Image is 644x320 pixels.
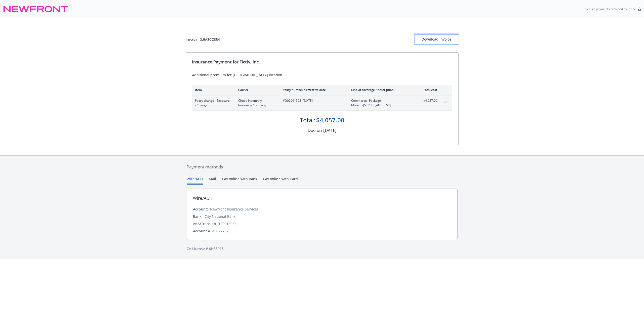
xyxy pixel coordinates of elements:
[205,214,235,219] div: City National Bank
[415,34,459,44] div: Download Invoice
[209,176,216,185] button: Mail
[192,59,452,65] div: Insurance Payment for Fictiv, Inc.
[193,221,216,226] div: ABA/Transit #
[222,176,257,185] button: Pay online with Bank
[238,98,275,108] span: Chubb Indemnity Insurance Company
[263,176,298,185] button: Pay online with Card
[300,116,315,124] div: Total:
[351,98,410,103] span: Commercial Package
[192,72,452,78] div: Additional premium for [GEOGRAPHIC_DATA] location.
[283,98,343,103] span: #D02091598 - [DATE]
[192,95,452,111] div: Policy change - Exposure - ChangeChubb Indemnity Insurance Company#D02091598- [DATE]Commercial Pa...
[210,206,259,212] div: Newfront Insurance Services
[283,88,343,92] div: Policy number / Effective date
[193,214,203,219] div: Bank:
[323,127,337,134] div: [DATE]
[193,228,210,234] div: Account #
[187,176,203,185] button: Wire/ACH
[238,88,275,92] div: Carrier
[187,246,458,251] div: CA License # 0H55918
[351,88,410,92] div: Line of coverage / description
[212,228,230,234] div: 450277525
[415,34,459,44] button: Download Invoice
[186,37,220,42] div: Invoice ID: 9A8CC354
[218,221,236,226] div: 122016066
[418,88,437,92] div: Total cost
[195,88,230,92] div: Item
[193,195,213,201] div: Wire/ACH
[195,98,230,108] span: Policy change - Exposure - Change
[187,164,458,170] div: Payment methods
[193,206,208,212] div: Account:
[441,98,449,106] button: expand content
[351,98,410,108] span: Commercial PackageMove to [STREET_ADDRESS]
[351,103,410,108] span: Move to [STREET_ADDRESS]
[418,98,437,103] span: $4,057.00
[585,7,636,11] p: Secure payments provided by Stripe
[308,127,322,134] div: Due on
[316,116,344,124] div: $4,057.00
